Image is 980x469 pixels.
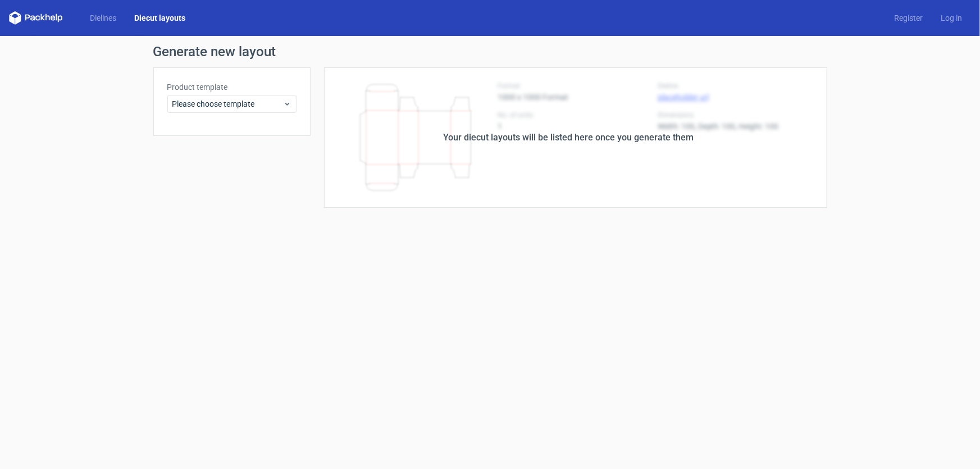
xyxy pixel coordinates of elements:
a: Diecut layouts [125,12,194,24]
h1: Generate new layout [153,45,827,58]
a: Log in [932,12,971,24]
label: Product template [167,81,297,93]
span: Please choose template [172,98,283,110]
a: Dielines [81,12,125,24]
a: Register [885,12,932,24]
div: Your diecut layouts will be listed here once you generate them [444,131,694,144]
